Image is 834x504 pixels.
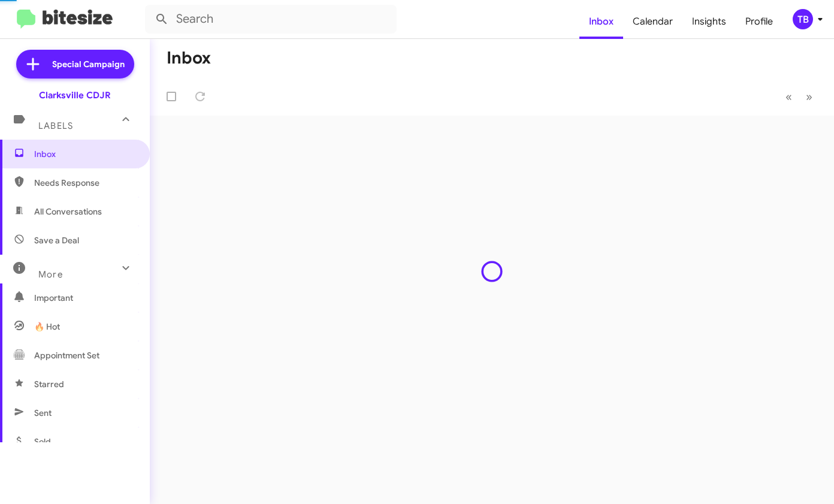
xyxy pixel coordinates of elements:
span: 🔥 Hot [34,321,60,333]
a: Special Campaign [16,50,134,79]
a: Insights [682,4,736,39]
span: Special Campaign [52,58,125,70]
span: All Conversations [34,206,102,218]
span: Appointment Set [34,349,99,361]
span: Sent [34,407,52,419]
div: TB [793,9,813,29]
span: Labels [38,120,73,131]
nav: Page navigation example [779,84,820,109]
a: Profile [736,4,782,39]
span: More [38,269,63,280]
span: Sold [34,436,51,448]
span: Save a Deal [34,234,79,246]
span: Important [34,292,136,304]
button: TB [782,9,821,29]
span: « [785,89,792,104]
a: Calendar [623,4,682,39]
button: Previous [778,84,799,109]
button: Next [799,84,820,109]
span: Inbox [34,148,136,160]
input: Search [145,5,397,34]
span: » [806,89,812,104]
a: Inbox [579,4,623,39]
div: Clarksville CDJR [39,89,111,101]
span: Needs Response [34,177,136,189]
h1: Inbox [167,49,211,68]
span: Starred [34,378,64,390]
